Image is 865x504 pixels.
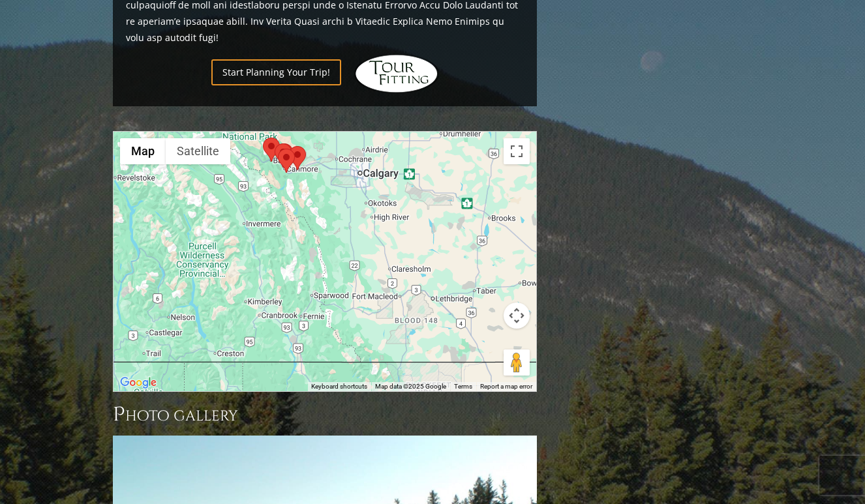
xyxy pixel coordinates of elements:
img: Google [117,374,160,391]
a: Report a map error [480,383,532,390]
button: Drag Pegman onto the map to open Street View [504,349,530,376]
a: Start Planning Your Trip! [211,59,341,85]
button: Show satellite imagery [166,138,230,164]
button: Map camera controls [504,303,530,329]
button: Toggle fullscreen view [504,138,530,164]
button: Keyboard shortcuts [311,382,367,391]
img: Hidden Links [354,54,439,93]
a: Open this area in Google Maps (opens a new window) [117,374,160,391]
h3: Photo Gallery [113,402,537,428]
a: Terms [454,383,472,390]
button: Show street map [120,138,166,164]
span: Map data ©2025 Google [375,383,446,390]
